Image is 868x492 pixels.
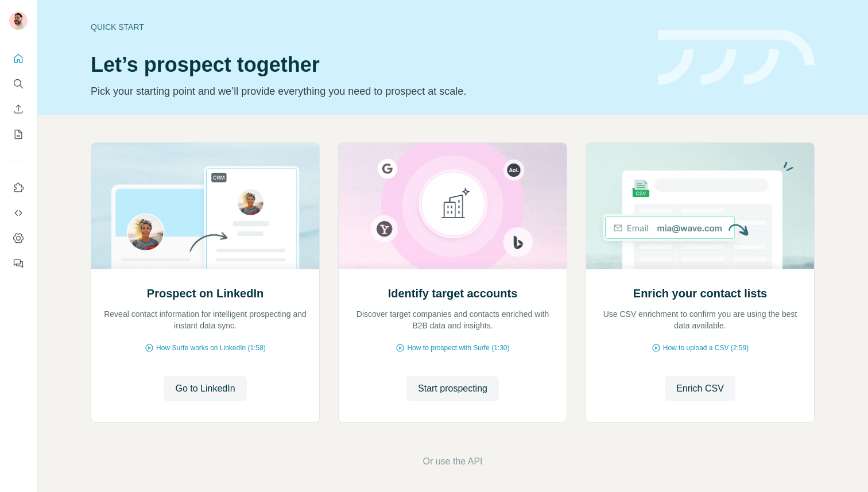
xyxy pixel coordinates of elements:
[156,343,266,353] span: How Surfe works on LinkedIn (1:58)
[91,143,320,269] img: Prospect on LinkedIn
[9,203,28,223] button: Use Surfe API
[586,143,815,269] img: Enrich your contact lists
[175,382,235,396] span: Go to LinkedIn
[418,382,487,396] span: Start prospecting
[9,73,28,94] button: Search
[423,455,482,468] button: Or use the API
[9,177,28,198] button: Use Surfe on LinkedIn
[598,308,803,331] p: Use CSV enrichment to confirm you are using the best data available.
[9,228,28,249] button: Dashboard
[147,285,263,301] h2: Prospect on LinkedIn
[388,285,518,301] h2: Identify target accounts
[91,83,644,99] p: Pick your starting point and we’ll provide everything you need to prospect at scale.
[663,343,749,353] span: How to upload a CSV (2:59)
[338,143,567,269] img: Identify target accounts
[350,308,555,331] p: Discover target companies and contacts enriched with B2B data and insights.
[665,376,735,401] button: Enrich CSV
[9,99,28,119] button: Enrich CSV
[164,376,246,401] button: Go to LinkedIn
[9,253,28,274] button: Feedback
[633,285,767,301] h2: Enrich your contact lists
[407,343,509,353] span: How to prospect with Surfe (1:30)
[9,48,28,69] button: Quick start
[103,308,308,331] p: Reveal contact information for intelligent prospecting and instant data sync.
[9,124,28,145] button: My lists
[658,30,815,86] img: banner
[9,11,28,30] img: Avatar
[406,376,499,401] button: Start prospecting
[91,53,644,76] h1: Let’s prospect together
[676,382,724,396] span: Enrich CSV
[91,21,644,33] div: Quick start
